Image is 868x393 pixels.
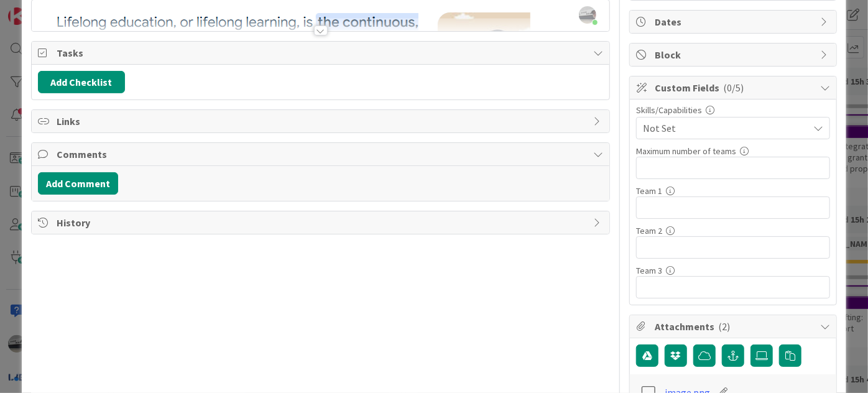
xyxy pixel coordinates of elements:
img: jIClQ55mJEe4la83176FWmfCkxn1SgSj.jpg [579,6,596,24]
label: Team 3 [636,265,662,276]
label: Team 1 [636,185,662,196]
span: Custom Fields [655,80,814,95]
div: Skills/Capabilities [636,106,830,114]
label: Maximum number of teams [636,146,736,157]
label: Team 2 [636,225,662,236]
span: Not Set [643,121,808,136]
button: Add Comment [38,172,118,195]
span: Comments [57,147,587,162]
button: Add Checklist [38,71,125,93]
span: Dates [655,14,814,29]
span: ( 2 ) [718,320,730,333]
span: Tasks [57,45,587,60]
span: History [57,215,587,230]
span: Attachments [655,319,814,334]
span: Links [57,114,587,129]
span: ( 0/5 ) [723,81,744,94]
span: Block [655,47,814,62]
